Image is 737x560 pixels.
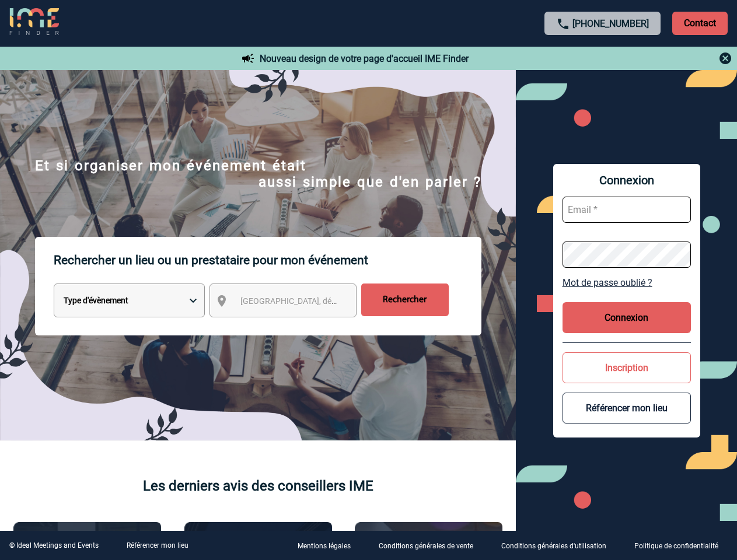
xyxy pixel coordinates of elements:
[288,540,369,551] a: Mentions légales
[563,197,691,223] input: Email *
[634,542,718,551] p: Politique de confidentialité
[563,352,691,383] button: Inscription
[54,237,481,283] p: Rechercher un lieu ou un prestataire pour mon événement
[625,540,737,551] a: Politique de confidentialité
[563,393,691,423] button: Référencer mon lieu
[572,18,649,29] a: [PHONE_NUMBER]
[563,302,691,333] button: Connexion
[369,540,492,551] a: Conditions générales de vente
[501,542,606,551] p: Conditions générales d'utilisation
[492,540,625,551] a: Conditions générales d'utilisation
[563,277,691,288] a: Mot de passe oublié ?
[379,542,473,551] p: Conditions générales de vente
[240,296,403,306] span: [GEOGRAPHIC_DATA], département, région...
[9,541,99,549] div: © Ideal Meetings and Events
[298,542,351,551] p: Mentions légales
[672,12,728,35] p: Contact
[563,173,691,187] span: Connexion
[127,541,188,549] a: Référencer mon lieu
[361,283,449,316] input: Rechercher
[556,17,570,31] img: call-24-px.png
